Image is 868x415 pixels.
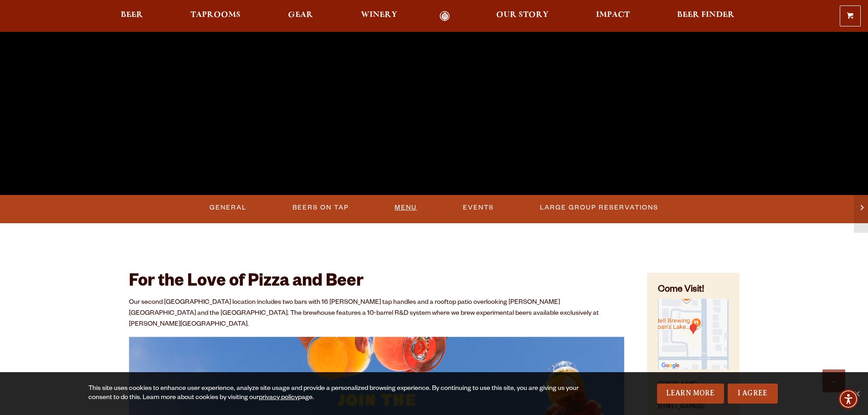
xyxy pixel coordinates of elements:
[590,11,636,21] a: Impact
[657,384,724,404] a: Learn More
[288,11,313,19] span: Gear
[355,11,403,21] a: Winery
[658,299,728,369] img: Small thumbnail of location on map
[728,384,778,404] a: I Agree
[658,365,728,372] a: Find on Google Maps (opens in a new window)
[459,197,498,218] a: Events
[677,11,734,19] span: Beer Finder
[206,197,250,218] a: General
[671,11,740,21] a: Beer Finder
[838,389,858,409] div: Accessibility Menu
[185,11,247,21] a: Taprooms
[822,369,845,392] a: Scroll to top
[289,197,353,218] a: Beers On Tap
[428,11,462,21] a: Odell Home
[129,273,625,293] h2: For the Love of Pizza and Beer
[190,11,241,19] span: Taprooms
[121,11,143,19] span: Beer
[129,297,625,330] p: Our second [GEOGRAPHIC_DATA] location includes two bars with 16 [PERSON_NAME] tap handles and a r...
[658,284,728,297] h4: Come Visit!
[361,11,397,19] span: Winery
[282,11,319,21] a: Gear
[259,395,298,402] a: privacy policy
[596,11,630,19] span: Impact
[391,197,421,218] a: Menu
[536,197,662,218] a: Large Group Reservations
[115,11,149,21] a: Beer
[496,11,549,19] span: Our Story
[88,384,582,403] div: This site uses cookies to enhance user experience, analyze site usage and provide a personalized ...
[490,11,555,21] a: Our Story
